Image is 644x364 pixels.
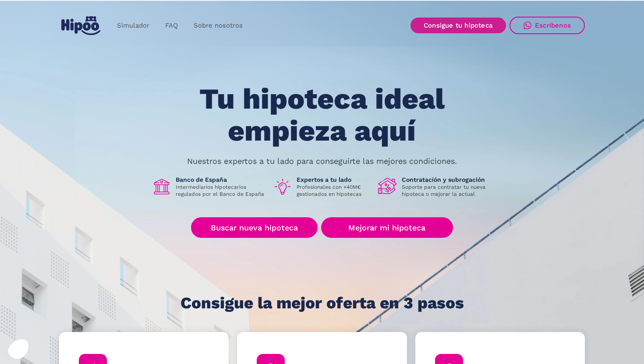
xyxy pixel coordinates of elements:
[176,184,266,198] p: Intermediarios hipotecarios regulados por el Banco de España
[402,176,492,184] h1: Contratación y subrogación
[402,184,492,198] p: Soporte para contratar tu nueva hipoteca o mejorar la actual
[191,217,318,238] a: Buscar nueva hipoteca
[297,176,371,184] h1: Expertos a tu lado
[176,176,266,184] h1: Banco de España
[535,21,571,29] div: Escríbenos
[186,17,251,34] a: Sobre nosotros
[157,17,186,34] a: FAQ
[156,83,488,147] h1: Tu hipoteca ideal empieza aquí
[109,17,157,34] a: Simulador
[297,184,371,198] p: Profesionales con +40M€ gestionados en hipotecas
[180,294,464,312] h1: Consigue la mejor oferta en 3 pasos
[410,18,506,33] a: Consigue tu hipoteca
[321,217,453,238] a: Mejorar mi hipoteca
[510,17,585,34] a: Escríbenos
[59,13,102,39] a: home
[187,158,457,165] p: Nuestros expertos a tu lado para conseguirte las mejores condiciones.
